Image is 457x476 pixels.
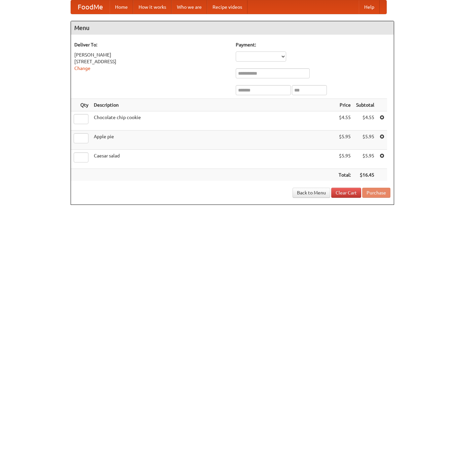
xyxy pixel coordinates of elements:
[91,150,336,169] td: Caesar salad
[91,99,336,111] th: Description
[71,21,394,35] h4: Menu
[236,41,390,48] h5: Payment:
[133,0,172,14] a: How it works
[74,58,229,65] div: [STREET_ADDRESS]
[353,131,377,150] td: $5.95
[74,66,90,71] a: Change
[336,111,353,131] td: $4.55
[353,99,377,111] th: Subtotal
[336,99,353,111] th: Price
[71,99,91,111] th: Qty
[362,188,390,198] button: Purchase
[71,0,110,14] a: FoodMe
[359,0,380,14] a: Help
[336,169,353,181] th: Total:
[353,169,377,181] th: $16.45
[207,0,247,14] a: Recipe videos
[91,111,336,131] td: Chocolate chip cookie
[336,150,353,169] td: $5.95
[172,0,207,14] a: Who we are
[336,131,353,150] td: $5.95
[74,41,229,48] h5: Deliver To:
[293,188,330,198] a: Back to Menu
[353,150,377,169] td: $5.95
[74,51,229,58] div: [PERSON_NAME]
[331,188,361,198] a: Clear Cart
[91,131,336,150] td: Apple pie
[353,111,377,131] td: $4.55
[110,0,133,14] a: Home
